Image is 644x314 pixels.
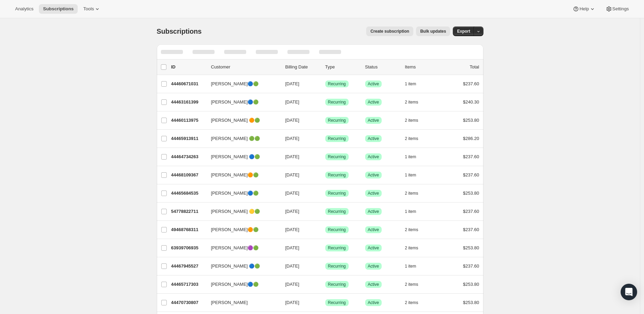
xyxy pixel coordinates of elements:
span: Active [368,191,379,196]
span: Subscriptions [43,6,74,12]
p: 44470730807 [171,299,206,306]
div: 44465684535[PERSON_NAME]🔵🟢[DATE]SuccessRecurringSuccessActive2 items$253.80 [171,188,479,198]
p: 44460113975 [171,117,206,124]
span: [DATE] [285,172,299,177]
p: Customer [211,64,280,71]
div: Type [325,64,360,71]
span: [PERSON_NAME] 🟠🟢 [211,117,260,124]
span: 1 item [405,172,416,178]
div: IDCustomerBilling DateTypeStatusItemsTotal [171,64,479,71]
span: $237.60 [463,81,479,86]
p: 44465913911 [171,135,206,142]
div: 44464734263[PERSON_NAME] 🔵🟢[DATE]SuccessRecurringSuccessActive1 item$237.60 [171,152,479,162]
div: 44465913911[PERSON_NAME] 🟢🟢[DATE]SuccessRecurringSuccessActive2 items$286.20 [171,134,479,143]
button: [PERSON_NAME]🟣🟢 [207,242,276,253]
span: Export [457,29,470,34]
span: Active [368,245,379,251]
div: 54778822711[PERSON_NAME] 🟡🟢[DATE]SuccessRecurringSuccessActive1 item$237.60 [171,207,479,216]
span: [PERSON_NAME]🟣🟢 [211,245,259,251]
span: Recurring [328,263,346,269]
span: Bulk updates [420,29,446,34]
span: Active [368,172,379,178]
span: [DATE] [285,245,299,250]
button: [PERSON_NAME]🔵🟢 [207,188,276,199]
span: $253.80 [463,300,479,305]
span: 1 item [405,81,416,87]
span: $237.60 [463,263,479,269]
span: Active [368,282,379,287]
div: 63939706935[PERSON_NAME]🟣🟢[DATE]SuccessRecurringSuccessActive2 items$253.80 [171,243,479,253]
button: [PERSON_NAME]🟠🟢 [207,224,276,235]
span: [DATE] [285,300,299,305]
span: Subscriptions [157,28,202,35]
button: 1 item [405,152,424,162]
span: Create subscription [370,29,409,34]
div: 44470730807[PERSON_NAME][DATE]SuccessRecurringSuccessActive2 items$253.80 [171,298,479,307]
span: 2 items [405,99,418,105]
span: [DATE] [285,209,299,214]
span: Recurring [328,118,346,123]
button: [PERSON_NAME] 🔵🟢 [207,151,276,162]
span: $237.60 [463,209,479,214]
button: 2 items [405,225,426,235]
button: 2 items [405,298,426,307]
span: 2 items [405,191,418,196]
p: 44463161399 [171,99,206,106]
span: $253.80 [463,245,479,250]
button: [PERSON_NAME] 🟠🟢 [207,115,276,126]
span: [DATE] [285,118,299,123]
span: Settings [612,6,629,12]
span: [PERSON_NAME]🔵🟢 [211,281,259,288]
p: 44465717303 [171,281,206,288]
p: ID [171,64,206,71]
span: [PERSON_NAME]🟠🟢 [211,172,259,178]
button: [PERSON_NAME] 🟢🟢 [207,133,276,144]
span: $237.60 [463,227,479,232]
span: Recurring [328,81,346,87]
button: Settings [601,4,633,14]
button: 1 item [405,79,424,89]
span: 1 item [405,154,416,160]
div: 44467945527[PERSON_NAME] 🔵🟢[DATE]SuccessRecurringSuccessActive1 item$237.60 [171,261,479,271]
span: [PERSON_NAME] 🟢🟢 [211,135,260,142]
span: 1 item [405,263,416,269]
p: 63939706935 [171,245,206,251]
span: [PERSON_NAME] 🟡🟢 [211,208,260,215]
button: Analytics [11,4,37,14]
span: Active [368,209,379,214]
div: 44460113975[PERSON_NAME] 🟠🟢[DATE]SuccessRecurringSuccessActive2 items$253.80 [171,116,479,125]
p: 49468768311 [171,226,206,233]
span: [DATE] [285,154,299,159]
div: 49468768311[PERSON_NAME]🟠🟢[DATE]SuccessRecurringSuccessActive2 items$237.60 [171,225,479,235]
span: $286.20 [463,136,479,141]
p: 44467945527 [171,263,206,270]
button: Help [568,4,600,14]
p: Billing Date [285,64,320,71]
p: Status [365,64,400,71]
button: [PERSON_NAME]🔵🟢 [207,279,276,290]
span: Tools [83,6,94,12]
button: Bulk updates [416,26,450,36]
span: 2 items [405,245,418,251]
button: Export [453,26,474,36]
span: [DATE] [285,282,299,287]
span: Recurring [328,227,346,232]
button: [PERSON_NAME] [207,297,276,308]
span: Recurring [328,99,346,105]
div: 44465717303[PERSON_NAME]🔵🟢[DATE]SuccessRecurringSuccessActive2 items$253.80 [171,280,479,289]
span: Active [368,263,379,269]
span: [PERSON_NAME]🔵🟢 [211,80,259,87]
p: 44460671031 [171,80,206,87]
span: 2 items [405,136,418,141]
button: 2 items [405,280,426,289]
span: Recurring [328,245,346,251]
button: 2 items [405,243,426,253]
span: Active [368,300,379,305]
span: [DATE] [285,99,299,105]
p: 44464734263 [171,153,206,160]
span: [PERSON_NAME] [211,299,248,306]
span: 2 items [405,227,418,232]
div: Open Intercom Messenger [621,284,637,300]
span: $237.60 [463,154,479,159]
span: [DATE] [285,227,299,232]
